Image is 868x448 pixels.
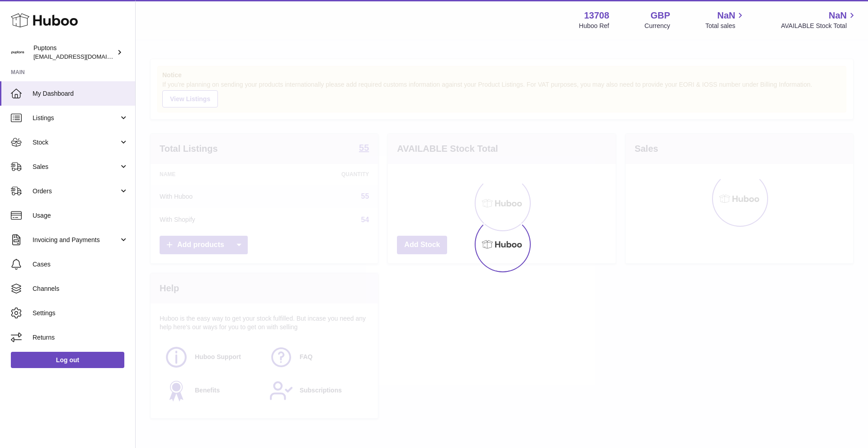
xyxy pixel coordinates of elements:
[33,211,128,220] span: Usage
[33,53,133,60] span: [EMAIL_ADDRESS][DOMAIN_NAME]
[829,9,847,22] span: NaN
[651,9,670,22] strong: GBP
[33,163,119,171] span: Sales
[717,9,735,22] span: NaN
[33,89,128,98] span: My Dashboard
[33,260,128,269] span: Cases
[33,333,128,342] span: Returns
[33,309,128,317] span: Settings
[33,114,119,122] span: Listings
[33,44,115,61] div: Puptons
[11,352,124,368] a: Log out
[33,285,128,293] span: Channels
[33,236,119,244] span: Invoicing and Payments
[705,9,745,30] a: NaN Total sales
[645,22,670,30] div: Currency
[33,138,119,147] span: Stock
[781,9,857,30] a: NaN AVAILABLE Stock Total
[579,22,609,30] div: Huboo Ref
[584,9,609,22] strong: 13708
[33,187,119,196] span: Orders
[705,22,745,30] span: Total sales
[781,22,857,30] span: AVAILABLE Stock Total
[11,46,24,59] img: hello@puptons.com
